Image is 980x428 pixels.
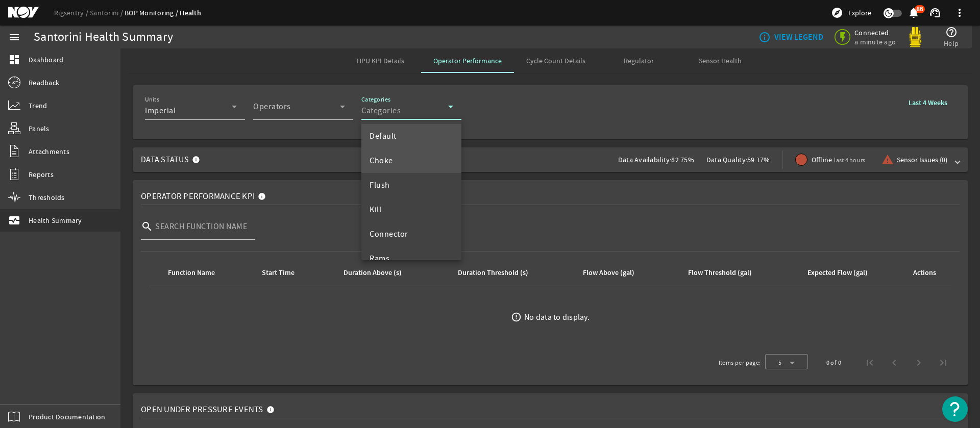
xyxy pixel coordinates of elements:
span: Flush [370,179,390,191]
span: Default [370,130,397,142]
span: Choke [370,155,393,167]
span: Kill [370,204,381,216]
span: Connector [370,228,408,240]
button: Open Resource Center [942,396,968,422]
span: Rams [370,253,389,265]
